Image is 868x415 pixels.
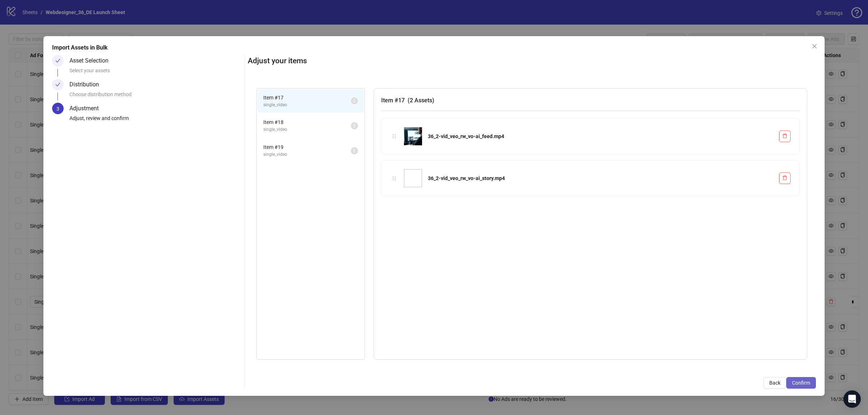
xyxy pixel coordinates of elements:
[351,122,358,129] sup: 2
[55,58,60,63] span: check
[408,97,434,104] span: ( 2 Assets )
[812,43,817,49] span: close
[779,172,791,184] button: Delete
[843,390,861,408] div: Open Intercom Messenger
[69,90,242,103] div: Choose distribution method
[353,123,356,128] span: 2
[779,131,791,142] button: Delete
[392,176,397,181] span: holder
[428,132,773,140] div: 36_2-vid_veo_rw_vo-ai_feed.mp4
[263,151,351,158] span: single_video
[782,175,787,180] span: delete
[69,79,105,90] div: Distribution
[763,377,786,389] button: Back
[69,103,105,114] div: Adjustment
[792,380,810,386] span: Confirm
[786,377,816,389] button: Confirm
[428,174,773,182] div: 36_2-vid_veo_rw_vo-ai_story.mp4
[351,147,358,154] sup: 2
[263,143,351,151] span: Item # 19
[390,174,398,182] div: holder
[56,106,59,112] span: 3
[769,380,780,386] span: Back
[52,43,816,52] div: Import Assets in Bulk
[69,55,114,67] div: Asset Selection
[404,127,422,145] img: 36_2-vid_veo_rw_vo-ai_feed.mp4
[69,114,242,127] div: Adjust, review and confirm
[782,133,787,138] span: delete
[353,148,356,153] span: 2
[263,118,351,126] span: Item # 18
[404,169,422,187] img: 36_2-vid_veo_rw_vo-ai_story.mp4
[69,67,242,79] div: Select your assets
[55,82,60,87] span: check
[248,55,816,67] h2: Adjust your items
[263,102,351,108] span: single_video
[390,132,398,140] div: holder
[353,98,356,103] span: 2
[809,40,820,52] button: Close
[381,96,800,105] h3: Item # 17
[263,126,351,133] span: single_video
[351,97,358,104] sup: 2
[392,134,397,139] span: holder
[263,94,351,102] span: Item # 17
